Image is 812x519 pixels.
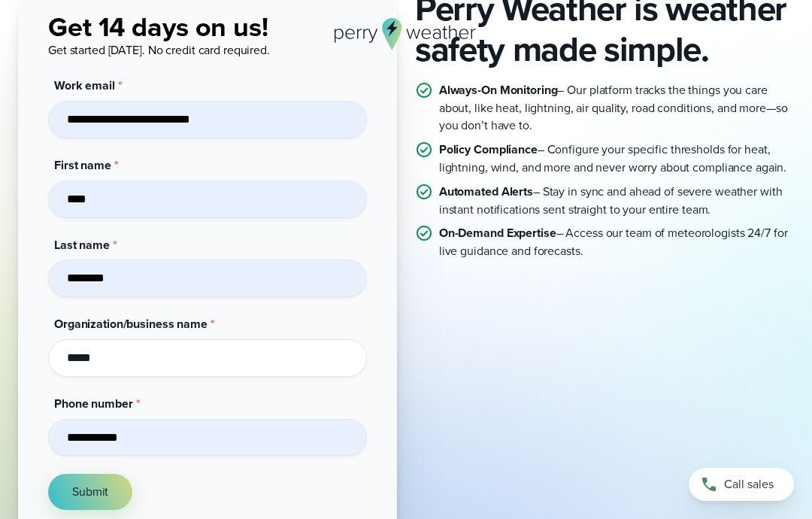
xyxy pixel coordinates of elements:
[439,81,794,135] p: – Our platform tracks the things you care about, like heat, lightning, air quality, road conditio...
[54,315,208,332] span: Organization/business name
[54,156,111,174] span: First name
[439,141,538,158] strong: Policy Compliance
[54,77,115,94] span: Work email
[439,224,794,260] p: – Access our team of meteorologists 24/7 for live guidance and forecasts.
[724,475,774,493] span: Call sales
[439,81,558,99] strong: Always-On Monitoring
[439,183,533,200] strong: Automated Alerts
[439,183,794,219] p: – Stay in sync and ahead of severe weather with instant notifications sent straight to your entir...
[48,7,268,47] span: Get 14 days on us!
[54,395,133,412] span: Phone number
[48,41,270,59] span: Get started [DATE]. No credit card required.
[689,468,794,501] a: Call sales
[439,141,794,177] p: – Configure your specific thresholds for heat, lightning, wind, and more and never worry about co...
[54,236,110,253] span: Last name
[439,224,556,241] strong: On-Demand Expertise
[48,474,132,510] button: Submit
[72,483,108,501] span: Submit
